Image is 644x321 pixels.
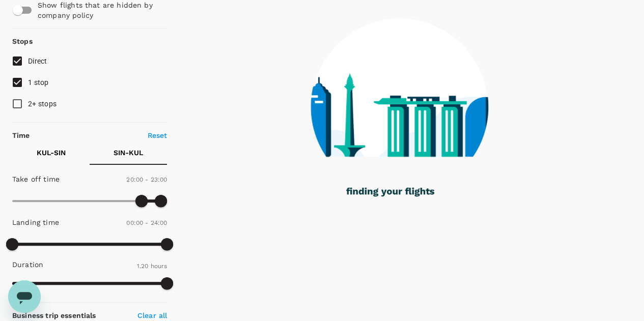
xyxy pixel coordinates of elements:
p: Time [12,130,30,140]
strong: Business trip essentials [12,311,96,319]
p: Landing time [12,217,59,227]
span: 1.20 hours [137,262,167,270]
span: 2+ stops [28,100,57,108]
span: 1 stop [28,78,49,86]
p: Take off time [12,174,60,184]
span: 00:00 - 24:00 [126,219,167,226]
p: Duration [12,259,43,270]
span: 20:00 - 23:00 [126,176,167,183]
iframe: Button to launch messaging window [8,280,41,313]
p: SIN - KUL [114,148,143,158]
p: Reset [148,130,167,140]
span: Direct [28,57,47,65]
p: KUL - SIN [37,148,66,158]
strong: Stops [12,37,33,45]
p: Clear all [137,310,167,320]
g: finding your flights [346,188,434,197]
